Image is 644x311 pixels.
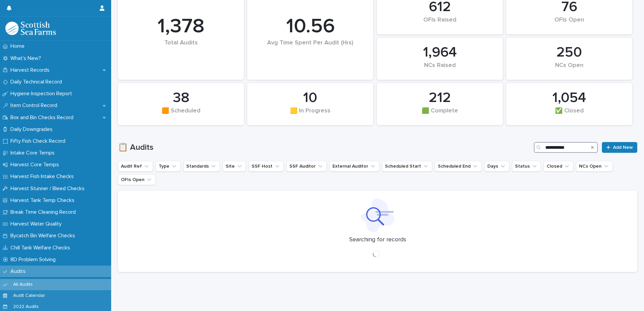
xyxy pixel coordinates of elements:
[534,142,598,153] input: Search
[544,161,573,172] button: Closed
[518,107,621,122] div: ✅ Closed
[259,107,362,122] div: 🟨 In Progress
[602,142,637,153] a: Add New
[8,55,46,62] p: What's New?
[518,62,621,76] div: NCs Open
[388,44,491,61] div: 1,964
[5,22,56,35] img: mMrefqRFQpe26GRNOUkG
[8,304,44,310] p: 2022 Audits
[259,39,362,61] div: Avg Time Spent Per Audit (Hrs)
[249,161,284,172] button: SSF Host
[129,107,232,122] div: 🟧 Scheduled
[329,161,379,172] button: External Auditor
[156,161,181,172] button: Type
[8,102,63,109] p: Item Control Record
[8,126,58,133] p: Daily Downgrades
[388,107,491,122] div: 🟩 Complete
[129,90,232,106] div: 38
[259,90,362,106] div: 10
[8,256,61,263] p: 8D Problem Solving
[118,143,531,152] h1: 📋 Audits
[8,197,80,204] p: Harvest Tank Temp Checks
[435,161,482,172] button: Scheduled End
[183,161,220,172] button: Standards
[286,161,327,172] button: SSF Auditor
[518,16,621,31] div: OFIs Open
[259,14,362,39] div: 10.56
[518,44,621,61] div: 250
[8,282,38,287] p: All Audits
[129,14,232,39] div: 1,378
[8,185,90,192] p: Harvest Stunner / Bleed Checks
[8,67,55,73] p: Harvest Records
[8,114,79,121] p: Box and Bin Checks Record
[8,173,79,180] p: Harvest Fish Intake Checks
[388,90,491,106] div: 212
[223,161,246,172] button: Site
[484,161,509,172] button: Days
[8,138,71,144] p: Fifty Fish Check Record
[382,161,432,172] button: Scheduled Start
[8,245,75,251] p: Chill Tank Welfare Checks
[8,221,67,227] p: Harvest Water Quality
[349,236,406,244] p: Searching for records
[388,16,491,31] div: OFIs Raised
[129,39,232,61] div: Total Audits
[388,62,491,76] div: NCs Raised
[576,161,613,172] button: NCs Open
[8,91,77,97] p: Hygiene Inspection Report
[8,43,30,49] p: Home
[8,150,60,156] p: Intake Core Temps
[8,293,51,299] p: Audit Calendar
[118,161,153,172] button: Audit Ref
[613,145,633,150] span: Add New
[8,233,80,239] p: Bycatch Bin Welfare Checks
[8,79,67,85] p: Daily Technical Record
[118,174,156,185] button: OFIs Open
[8,209,81,215] p: Break Time Cleaning Record
[512,161,541,172] button: Status
[8,162,64,168] p: Harvest Core Temps
[8,268,31,275] p: Audits
[518,90,621,106] div: 1,054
